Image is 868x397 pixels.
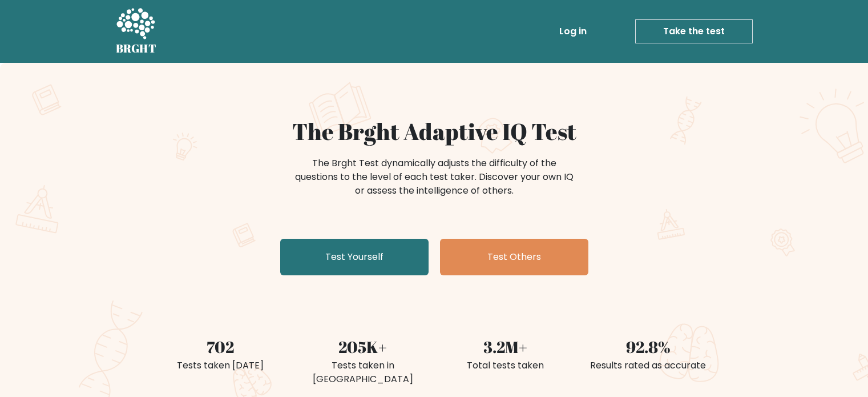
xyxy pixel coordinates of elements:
div: 702 [156,335,285,359]
a: BRGHT [116,5,157,58]
h1: The Brght Adaptive IQ Test [156,118,713,145]
div: The Brght Test dynamically adjusts the difficulty of the questions to the level of each test take... [292,157,577,198]
h5: BRGHT [116,42,157,55]
div: Tests taken in [GEOGRAPHIC_DATA] [298,359,427,386]
div: Results rated as accurate [584,359,713,372]
a: Log in [555,20,591,43]
div: 3.2M+ [441,335,570,359]
a: Test Others [440,239,588,275]
div: Tests taken [DATE] [156,359,285,372]
a: Take the test [635,19,753,43]
div: 92.8% [584,335,713,359]
div: 205K+ [298,335,427,359]
div: Total tests taken [441,359,570,372]
a: Test Yourself [280,239,429,275]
